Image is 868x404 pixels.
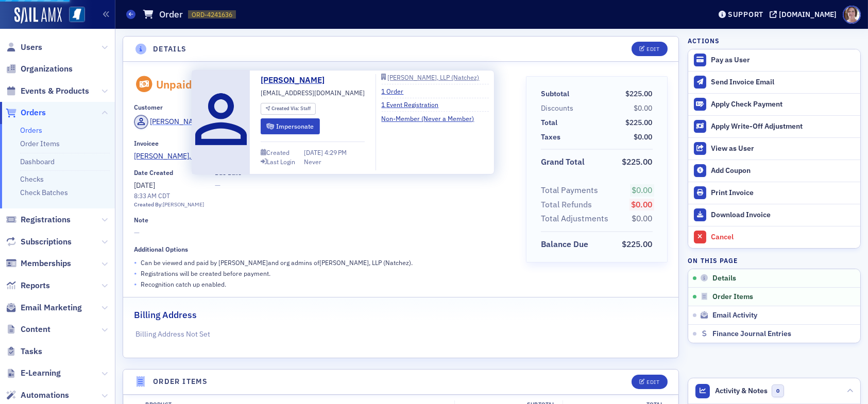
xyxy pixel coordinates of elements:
a: View Homepage [62,7,85,24]
a: Check Batches [20,188,68,197]
span: $0.00 [634,132,653,142]
span: Reports [21,280,50,291]
h1: Order [159,8,183,21]
span: Orders [21,107,46,118]
span: $0.00 [634,103,653,113]
span: Profile [843,6,861,24]
button: Impersonate [261,118,320,134]
span: Total [541,117,561,128]
span: Details [712,274,736,283]
div: Discounts [541,103,573,114]
div: [DOMAIN_NAME] [779,10,837,19]
span: Automations [21,390,69,401]
div: Add Coupon [711,166,855,175]
p: Recognition catch up enabled. [141,279,226,289]
a: Automations [6,390,69,401]
div: Total Payments [541,184,598,197]
span: [DATE] [134,181,155,190]
span: Total Adjustments [541,213,612,225]
div: Edit [646,46,659,52]
span: — [215,180,242,191]
div: Customer [134,103,163,111]
a: Download Invoice [688,204,860,226]
span: $0.00 [632,185,653,195]
time: 8:33 AM [134,191,157,200]
a: [PERSON_NAME] [134,115,206,129]
span: Balance Due [541,238,592,251]
span: 0 [772,384,785,397]
span: • [134,257,137,268]
div: [PERSON_NAME] [163,201,204,209]
div: Total Refunds [541,199,592,211]
span: • [134,268,137,279]
h2: Billing Address [134,308,197,322]
div: Support [728,10,763,19]
span: $225.00 [622,156,653,167]
span: Content [21,324,50,335]
span: Registrations [21,214,71,225]
h4: On this page [688,256,861,265]
a: Orders [6,107,46,118]
div: Additional Options [134,245,188,253]
span: Finance Journal Entries [712,329,791,339]
h4: Details [153,44,187,55]
span: Order Items [712,292,753,302]
button: Pay as User [688,49,860,71]
span: CDT [157,191,170,200]
span: Email Activity [712,311,757,320]
div: Send Invoice Email [711,78,855,87]
div: [PERSON_NAME] [150,116,206,127]
div: Cancel [711,233,855,242]
div: Grand Total [541,156,585,168]
div: [PERSON_NAME], LLP (Natchez) [387,75,479,80]
p: Can be viewed and paid by [PERSON_NAME] and org admins of [PERSON_NAME], LLP (Natchez) . [141,258,413,267]
a: Registrations [6,214,71,225]
div: Never [304,157,321,166]
div: Subtotal [541,89,569,99]
a: 1 Order [381,86,411,96]
p: Billing Address Not Set [136,329,666,340]
span: [DATE] [304,148,325,156]
div: Date Created [134,169,173,177]
span: — [134,227,512,238]
button: Cancel [688,226,860,248]
div: Unpaid [156,78,192,91]
span: Email Marketing [21,302,82,313]
span: Subscriptions [21,236,72,248]
button: Add Coupon [688,160,860,182]
div: Balance Due [541,238,588,251]
img: SailAMX [69,7,85,23]
button: Send Invoice Email [688,71,860,93]
span: Grand Total [541,156,588,168]
a: Reports [6,280,50,291]
span: $0.00 [632,199,653,209]
button: [DOMAIN_NAME] [770,11,840,18]
div: Download Invoice [711,210,855,220]
div: Total Adjustments [541,213,608,225]
a: Content [6,324,50,335]
span: ORD-4241636 [192,10,232,19]
div: Apply Check Payment [711,100,855,109]
div: Taxes [541,132,560,143]
button: Apply Check Payment [688,93,860,115]
a: Orders [20,126,42,135]
a: Tasks [6,346,42,357]
span: Events & Products [21,85,89,97]
a: Subscriptions [6,236,72,248]
span: • [134,279,137,290]
a: Order Items [20,139,60,148]
a: [PERSON_NAME], LLP (Natchez) [134,151,512,162]
a: Checks [20,174,44,184]
span: E-Learning [21,367,61,379]
span: Subtotal [541,89,573,99]
a: Events & Products [6,85,89,97]
a: Users [6,42,42,53]
a: Memberships [6,258,71,269]
div: Total [541,117,557,128]
a: [PERSON_NAME] [261,74,332,86]
span: Created Via : [271,105,300,112]
h4: Actions [688,36,720,45]
span: Memberships [21,258,71,269]
a: Print Invoice [688,182,860,204]
span: 4:29 PM [325,148,347,156]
